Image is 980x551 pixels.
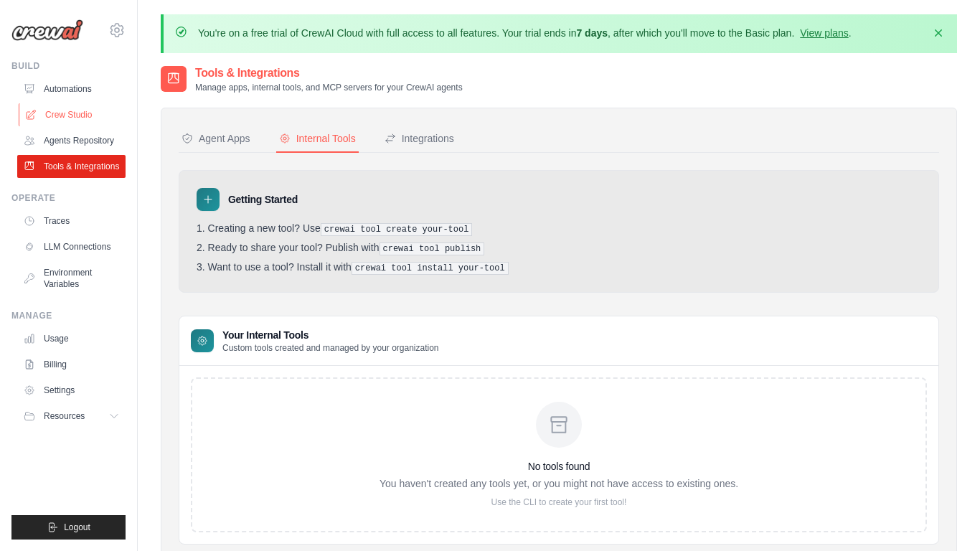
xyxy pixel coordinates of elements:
[380,459,738,474] h3: No tools found
[198,26,852,40] p: You're on a free trial of CrewAI Cloud with full access to all features. Your trial ends in , aft...
[17,209,126,232] a: Traces
[380,476,738,491] p: You haven't created any tools yet, or you might not have access to existing ones.
[17,235,126,258] a: LLM Connections
[17,77,126,100] a: Automations
[222,328,439,342] h3: Your Internal Tools
[19,103,127,126] a: Crew Studio
[17,155,126,178] a: Tools & Integrations
[197,222,921,236] li: Creating a new tool? Use
[195,82,463,93] p: Manage apps, internal tools, and MCP servers for your CrewAI agents
[17,327,126,350] a: Usage
[228,192,298,207] h3: Getting Started
[11,60,126,72] div: Build
[352,262,509,275] pre: crewai tool install your-tool
[17,379,126,402] a: Settings
[276,126,359,153] button: Internal Tools
[11,19,83,41] img: Logo
[44,410,85,422] span: Resources
[17,129,126,152] a: Agents Repository
[11,192,126,204] div: Operate
[11,310,126,321] div: Manage
[385,131,454,146] div: Integrations
[197,242,921,255] li: Ready to share your tool? Publish with
[64,522,90,533] span: Logout
[17,261,126,296] a: Environment Variables
[800,27,848,39] a: View plans
[11,515,126,540] button: Logout
[576,27,608,39] strong: 7 days
[321,223,473,236] pre: crewai tool create your-tool
[380,496,738,508] p: Use the CLI to create your first tool!
[179,126,253,153] button: Agent Apps
[279,131,356,146] div: Internal Tools
[380,242,485,255] pre: crewai tool publish
[222,342,439,354] p: Custom tools created and managed by your organization
[17,353,126,376] a: Billing
[197,261,921,275] li: Want to use a tool? Install it with
[182,131,250,146] div: Agent Apps
[195,65,463,82] h2: Tools & Integrations
[17,405,126,428] button: Resources
[382,126,457,153] button: Integrations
